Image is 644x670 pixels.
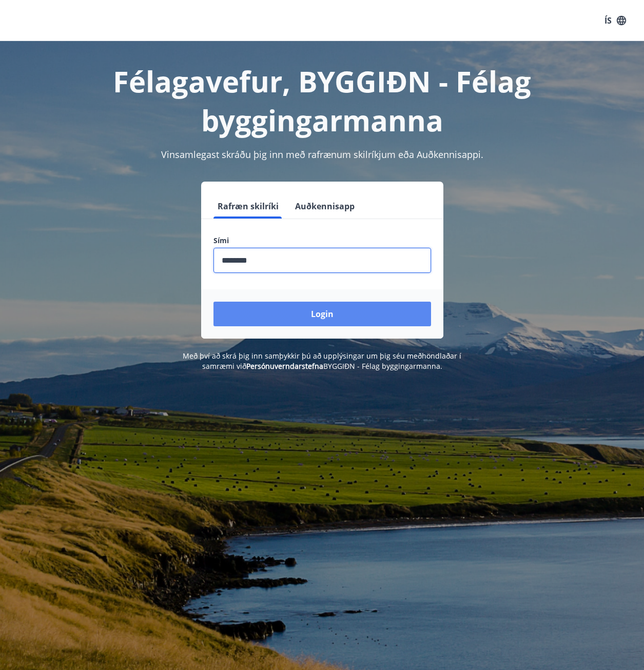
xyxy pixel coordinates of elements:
[161,148,483,161] span: Vinsamlegast skráðu þig inn með rafrænum skilríkjum eða Auðkennisappi.
[213,302,431,326] button: Login
[246,361,323,371] a: Persónuverndarstefna
[183,351,461,371] span: Með því að skrá þig inn samþykkir þú að upplýsingar um þig séu meðhöndlaðar í samræmi við BYGGIÐN...
[599,11,632,30] button: ÍS
[213,235,431,246] label: Sími
[213,194,283,219] button: Rafræn skilríki
[12,62,632,140] h1: Félagavefur, BYGGIÐN - Félag byggingarmanna
[291,194,359,219] button: Auðkennisapp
